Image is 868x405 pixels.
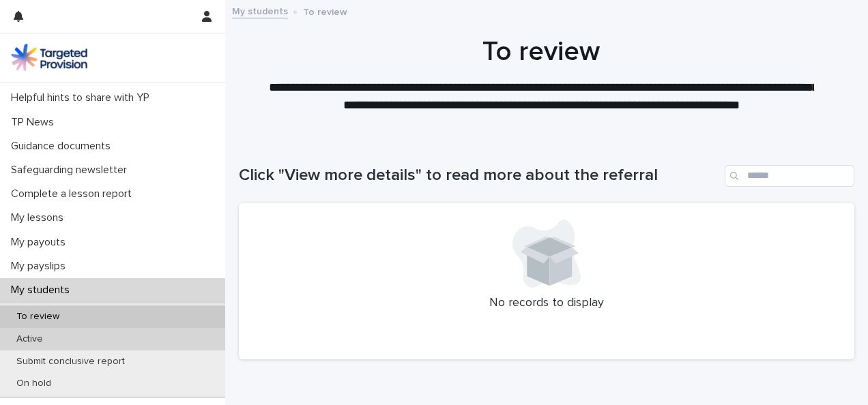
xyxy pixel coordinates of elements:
[5,116,65,129] p: TP News
[5,187,143,200] p: Complete a lesson report
[5,333,54,345] p: Active
[5,378,62,389] p: On hold
[5,211,74,224] p: My lessons
[5,311,70,322] p: To review
[5,164,138,177] p: Safeguarding newsletter
[239,166,719,185] h1: Click "View more details" to read more about the referral
[5,356,136,367] p: Submit conclusive report
[255,296,838,311] p: No records to display
[232,3,288,18] a: My students
[239,35,844,68] h1: To review
[5,91,160,104] p: Helpful hints to share with YP
[11,44,87,71] img: M5nRWzHhSzIhMunXDL62
[5,140,121,153] p: Guidance documents
[5,284,81,297] p: My students
[725,165,854,187] input: Search
[303,3,347,18] p: To review
[5,236,76,249] p: My payouts
[5,260,76,273] p: My payslips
